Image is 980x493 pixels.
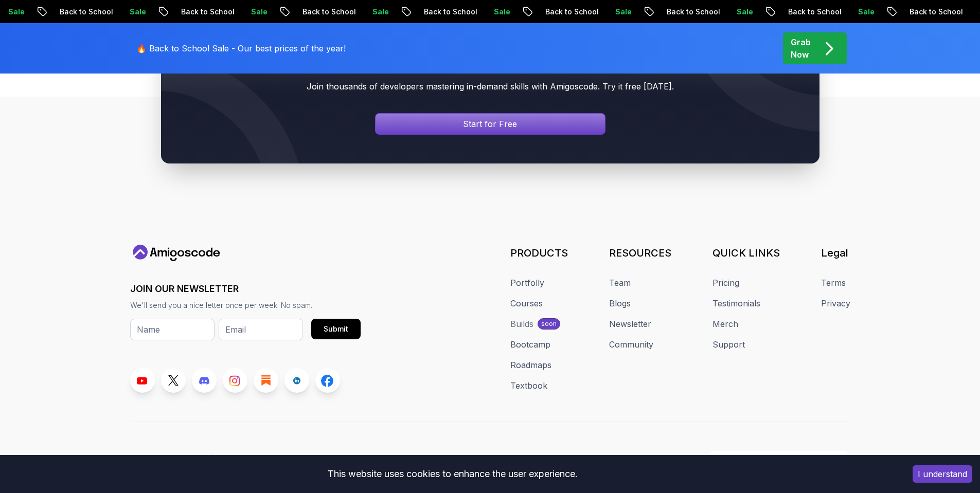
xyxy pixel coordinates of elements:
p: Sale [607,7,640,17]
a: LinkedIn link [284,368,309,393]
div: Builds [510,318,533,330]
input: Name [130,319,215,340]
h3: RESOURCES [609,246,671,260]
a: Courses [510,297,543,309]
a: Terms [821,277,846,289]
p: Back to School [537,7,607,17]
a: Roadmaps [510,359,551,371]
p: Sale [364,7,397,17]
a: Privacy [821,297,850,309]
a: Instagram link [223,368,247,393]
p: Sale [728,7,761,17]
p: Back to School [294,7,364,17]
a: Discord link [192,368,217,393]
a: Blogs [609,297,631,309]
p: soon [541,320,557,328]
a: Support [712,338,745,351]
h3: QUICK LINKS [712,246,780,260]
p: Sale [850,7,883,17]
h3: PRODUCTS [510,246,568,260]
a: Twitter link [161,368,186,393]
p: [EMAIL_ADDRESS][DOMAIN_NAME] [725,453,844,464]
p: Sale [486,7,519,17]
p: Back to School [780,7,850,17]
a: Community [609,338,653,351]
a: Blog link [254,368,278,393]
a: Newsletter [609,318,651,330]
p: © 2025 Amigoscode. All rights reserved. [387,452,537,465]
a: [EMAIL_ADDRESS][DOMAIN_NAME] [708,451,850,466]
h3: JOIN OUR NEWSLETTER [130,282,361,296]
p: Back to School [416,7,486,17]
a: Testimonials [712,297,760,309]
p: Grab Now [791,36,811,61]
p: Start for Free [463,118,517,130]
p: Back to School [901,7,971,17]
a: Portfolly [510,277,544,289]
p: Back to School [173,7,243,17]
div: Submit [324,324,348,334]
p: 🔥 Back to School Sale - Our best prices of the year! [136,42,346,54]
a: Facebook link [315,368,340,393]
a: Youtube link [130,368,155,393]
p: Assalamualaikum [130,452,216,465]
span: 👋 [206,452,216,465]
p: Sale [243,7,276,17]
p: We'll send you a nice letter once per week. No spam. [130,300,361,311]
p: Back to School [658,7,728,17]
a: Pricing [712,277,739,289]
h3: Legal [821,246,850,260]
p: Sale [121,7,154,17]
button: Accept cookies [913,465,972,483]
p: Join thousands of developers mastering in-demand skills with Amigoscode. Try it free [DATE]. [182,80,799,93]
a: Bootcamp [510,338,550,351]
button: Submit [311,319,361,339]
a: Signin page [375,113,605,135]
a: Merch [712,318,738,330]
input: Email [219,319,303,340]
p: Back to School [51,7,121,17]
div: This website uses cookies to enhance the user experience. [8,463,897,485]
a: Textbook [510,379,547,392]
a: Team [609,277,631,289]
